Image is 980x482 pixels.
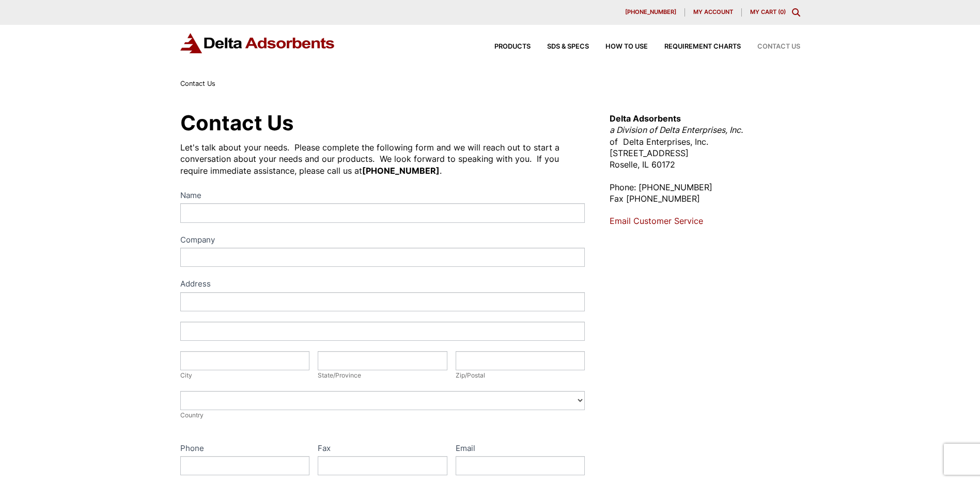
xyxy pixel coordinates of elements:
div: Zip/Postal [456,370,585,381]
a: Requirement Charts [648,43,741,50]
a: [PHONE_NUMBER] [617,8,685,17]
a: Contact Us [741,43,800,50]
p: of Delta Enterprises, Inc. [STREET_ADDRESS] Roselle, IL 60172 [610,113,800,171]
a: How to Use [589,43,648,50]
a: Products [478,43,531,50]
label: Phone [180,442,310,457]
p: Phone: [PHONE_NUMBER] Fax [PHONE_NUMBER] [610,182,800,205]
span: Contact Us [757,43,800,50]
div: Country [180,410,585,420]
img: Delta Adsorbents [180,33,335,53]
div: State/Province [318,370,447,381]
span: SDS & SPECS [547,43,589,50]
label: Email [456,442,585,457]
span: How to Use [605,43,648,50]
div: City [180,370,310,381]
span: [PHONE_NUMBER] [625,9,676,15]
a: Email Customer Service [610,216,703,226]
em: a Division of Delta Enterprises, Inc. [610,125,743,135]
label: Fax [318,442,447,457]
span: Contact Us [180,80,215,87]
label: Name [180,189,585,204]
div: Let's talk about your needs. Please complete the following form and we will reach out to start a ... [180,142,585,176]
a: SDS & SPECS [531,43,589,50]
h1: Contact Us [180,113,585,133]
strong: [PHONE_NUMBER] [362,165,440,176]
span: My account [693,9,733,15]
strong: Delta Adsorbents [610,113,681,124]
span: Products [494,43,531,50]
a: My Cart (0) [750,8,786,16]
span: 0 [780,8,784,16]
a: My account [685,8,742,17]
label: Company [180,233,585,248]
div: Toggle Modal Content [792,8,800,17]
span: Requirement Charts [664,43,741,50]
div: Address [180,277,585,292]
